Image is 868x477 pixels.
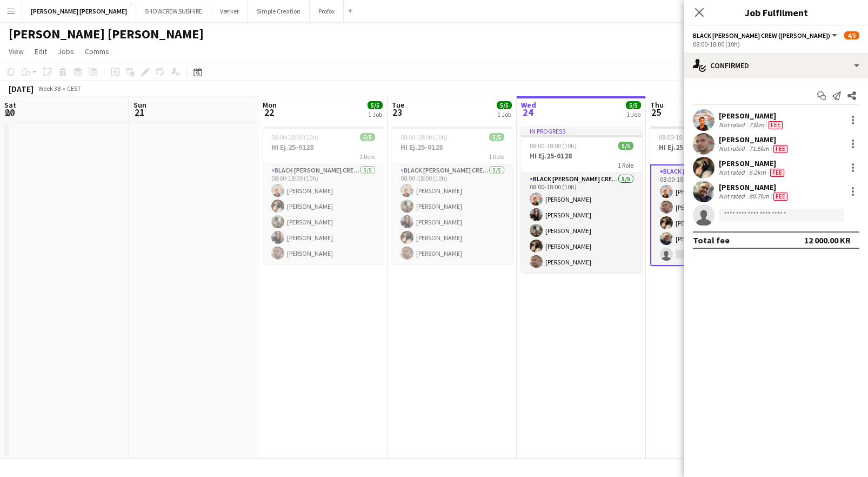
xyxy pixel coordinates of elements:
span: Fee [773,193,787,201]
h3: HI Ej.25-0128 [521,151,642,161]
span: 5/5 [489,133,504,141]
app-card-role: Black [PERSON_NAME] Crew ([PERSON_NAME])5/508:00-18:00 (10h)[PERSON_NAME][PERSON_NAME][PERSON_NAM... [392,164,513,264]
button: Værket [211,1,248,22]
span: Thu [650,100,664,110]
span: 4/5 [844,31,859,39]
div: 71.5km [747,144,771,153]
div: Confirmed [684,52,868,78]
span: Mon [263,100,277,110]
div: 08:00-18:00 (10h) [693,40,859,48]
div: Crew has different fees then in role [766,121,785,129]
span: Tue [392,100,404,110]
h3: HI Ej.25-0128 [392,142,513,152]
div: CEST [67,84,81,92]
button: Black [PERSON_NAME] Crew ([PERSON_NAME]) [693,31,839,39]
span: 20 [3,106,16,118]
span: Sun [133,100,146,110]
app-job-card: 08:00-18:00 (10h)4/5HI Ej.25-0128 Buffer1 RoleBlack [PERSON_NAME] Crew ([PERSON_NAME])2I7A4/508:0... [650,127,771,266]
div: Not rated [719,168,747,177]
div: Crew has different fees then in role [771,144,790,153]
span: 1 Role [489,153,504,161]
span: Wed [521,100,536,110]
app-card-role: Black [PERSON_NAME] Crew ([PERSON_NAME])5/508:00-18:00 (10h)[PERSON_NAME][PERSON_NAME][PERSON_NAM... [521,173,642,273]
span: 08:00-18:00 (10h) [400,133,448,141]
span: 22 [261,106,277,118]
button: SHOWCREW SUBHIRE [136,1,211,22]
span: View [9,47,24,56]
div: In progress [521,127,642,135]
app-job-card: 08:00-18:00 (10h)5/5HI Ej.25-01281 RoleBlack [PERSON_NAME] Crew ([PERSON_NAME])5/508:00-18:00 (10... [392,127,513,264]
span: 23 [390,106,404,118]
span: 21 [132,106,146,118]
span: Fee [770,169,784,177]
h3: HI Ej.25-0128 [263,142,384,152]
h3: Job Fulfilment [684,5,868,19]
app-card-role: Black [PERSON_NAME] Crew ([PERSON_NAME])5/508:00-18:00 (10h)[PERSON_NAME][PERSON_NAME][PERSON_NAM... [263,164,384,264]
span: 5/5 [626,101,641,109]
h1: [PERSON_NAME] [PERSON_NAME] [9,26,204,42]
div: 80.7km [747,192,771,201]
div: [PERSON_NAME] [719,182,790,192]
div: 6.2km [747,168,768,177]
span: 24 [519,106,536,118]
span: 1 Role [618,161,633,169]
button: Profox [310,1,344,22]
div: Crew has different fees then in role [768,168,786,177]
span: Black Luna Crew (Danny) [693,31,830,39]
span: Jobs [58,47,74,56]
span: 5/5 [368,101,383,109]
span: Edit [35,47,47,56]
a: Edit [30,44,51,58]
div: 1 Job [497,110,511,118]
div: Not rated [719,121,747,129]
h3: HI Ej.25-0128 Buffer [650,142,771,152]
span: Comms [85,47,109,56]
span: Fee [769,121,783,129]
a: Jobs [54,44,78,58]
app-card-role: Black [PERSON_NAME] Crew ([PERSON_NAME])2I7A4/508:00-18:00 (10h)[PERSON_NAME][PERSON_NAME][PERSON... [650,164,771,266]
div: Crew has different fees then in role [771,192,790,201]
button: Simple Creation [248,1,310,22]
div: 1 Job [368,110,382,118]
app-job-card: 08:00-18:00 (10h)5/5HI Ej.25-01281 RoleBlack [PERSON_NAME] Crew ([PERSON_NAME])5/508:00-18:00 (10... [263,127,384,264]
span: 08:00-18:00 (10h) [271,133,318,141]
div: 1 Job [626,110,640,118]
span: 5/5 [497,101,512,109]
div: [DATE] [9,83,34,94]
div: Not rated [719,144,747,153]
span: 08:00-18:00 (10h) [530,142,577,150]
a: View [4,44,28,58]
div: Not rated [719,192,747,201]
div: [PERSON_NAME] [719,111,785,121]
a: Comms [81,44,113,58]
app-job-card: In progress08:00-18:00 (10h)5/5HI Ej.25-01281 RoleBlack [PERSON_NAME] Crew ([PERSON_NAME])5/508:0... [521,127,642,273]
div: Total fee [693,235,730,246]
div: [PERSON_NAME] [719,135,790,144]
span: 5/5 [360,133,375,141]
span: 08:00-18:00 (10h) [659,133,706,141]
span: 5/5 [618,142,633,150]
span: 1 Role [359,153,375,161]
span: Week 38 [36,84,63,92]
span: Fee [773,145,787,153]
div: 73km [747,121,766,129]
span: Sat [4,100,16,110]
span: 25 [649,106,664,118]
div: 12 000.00 KR [804,235,851,246]
button: [PERSON_NAME] [PERSON_NAME] [22,1,136,22]
div: [PERSON_NAME] [719,158,786,168]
